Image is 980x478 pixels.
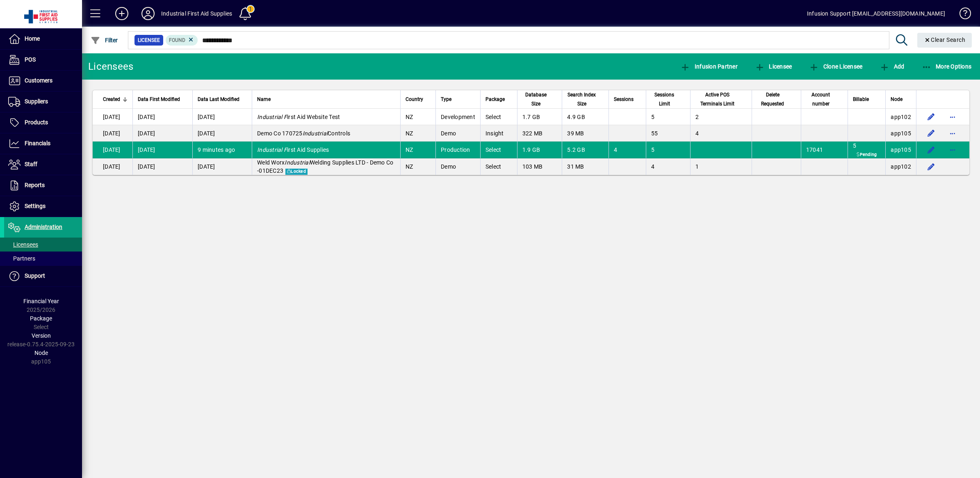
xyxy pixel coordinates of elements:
[192,142,252,158] td: 9 minutes ago
[285,169,308,175] span: Locked
[30,315,52,322] span: Package
[522,90,550,108] span: Database Size
[135,6,161,21] button: Profile
[435,158,480,175] td: Demo
[614,95,641,104] div: Sessions
[480,142,517,158] td: Select
[485,95,512,104] div: Package
[25,140,50,146] span: Financials
[25,203,46,209] span: Settings
[435,125,480,142] td: Demo
[753,59,794,74] button: Licensee
[132,142,192,158] td: [DATE]
[807,7,945,20] div: Infusion Support [EMAIL_ADDRESS][DOMAIN_NAME]
[925,110,938,124] button: Edit
[946,110,959,124] button: More options
[807,59,864,74] button: Clone Licensee
[4,112,82,133] a: Products
[4,252,82,265] a: Partners
[132,109,192,125] td: [DATE]
[132,158,192,175] td: [DATE]
[25,98,48,105] span: Suppliers
[93,125,132,142] td: [DATE]
[806,90,843,108] div: Account number
[757,90,796,108] div: Delete Requested
[257,130,350,137] span: Demo Co 170725 Controls
[435,109,480,125] td: Development
[284,146,287,153] em: F
[32,332,51,339] span: Version
[257,146,329,153] span: irst Aid Supplies
[285,159,310,166] em: Industrial
[690,125,752,142] td: 4
[891,114,911,120] span: app102.prod.infusionbusinesssoftware.com
[891,163,911,170] span: app102.prod.infusionbusinesssoftware.com
[517,142,562,158] td: 1.9 GB
[91,37,118,43] span: Filter
[853,95,869,104] span: Billable
[920,59,974,74] button: More Options
[522,90,557,108] div: Database Size
[609,142,646,158] td: 4
[93,142,132,158] td: [DATE]
[8,241,38,248] span: Licensees
[517,125,562,142] td: 322 MB
[441,95,475,104] div: Type
[138,95,187,104] div: Data First Modified
[848,142,885,158] td: 5
[8,255,35,262] span: Partners
[946,127,959,140] button: More options
[562,158,608,175] td: 31 MB
[93,109,132,125] td: [DATE]
[103,95,128,104] div: Created
[809,63,862,70] span: Clone Licensee
[917,33,972,48] button: Clear
[925,143,938,156] button: Edit
[922,63,972,70] span: More Options
[25,272,45,279] span: Support
[89,33,120,48] button: Filter
[257,114,340,120] span: irst Aid Website Test
[4,50,82,70] a: POS
[192,109,252,125] td: [DATE]
[517,109,562,125] td: 1.7 GB
[4,266,82,286] a: Support
[166,35,198,46] mat-chip: Found Status: Found
[646,109,691,125] td: 5
[485,95,505,104] span: Package
[257,114,283,120] em: Industrial
[103,95,120,104] span: Created
[690,158,752,175] td: 1
[562,142,608,158] td: 5.2 GB
[651,90,686,108] div: Sessions Limit
[441,95,451,104] span: Type
[946,143,959,156] button: More options
[284,114,287,120] em: F
[138,95,180,104] span: Data First Modified
[400,158,435,175] td: NZ
[257,95,271,104] span: Name
[690,109,752,125] td: 2
[953,2,970,28] a: Knowledge Base
[855,151,878,158] span: Pending
[924,37,966,43] span: Clear Search
[646,125,691,142] td: 55
[891,130,911,137] span: app105.prod.infusionbusinesssoftware.com
[257,159,393,174] span: Weld Worx Welding Supplies LTD - Demo Co -01DEC23
[680,63,738,70] span: Infusion Partner
[400,109,435,125] td: NZ
[695,90,747,108] div: Active POS Terminals Limit
[4,154,82,175] a: Staff
[480,158,517,175] td: Select
[880,63,904,70] span: Add
[567,90,603,108] div: Search Index Size
[877,59,906,74] button: Add
[138,36,160,44] span: Licensee
[646,142,691,158] td: 5
[34,350,48,356] span: Node
[806,90,835,108] span: Account number
[651,90,678,108] span: Sessions Limit
[4,196,82,217] a: Settings
[198,95,239,104] span: Data Last Modified
[480,125,517,142] td: Insight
